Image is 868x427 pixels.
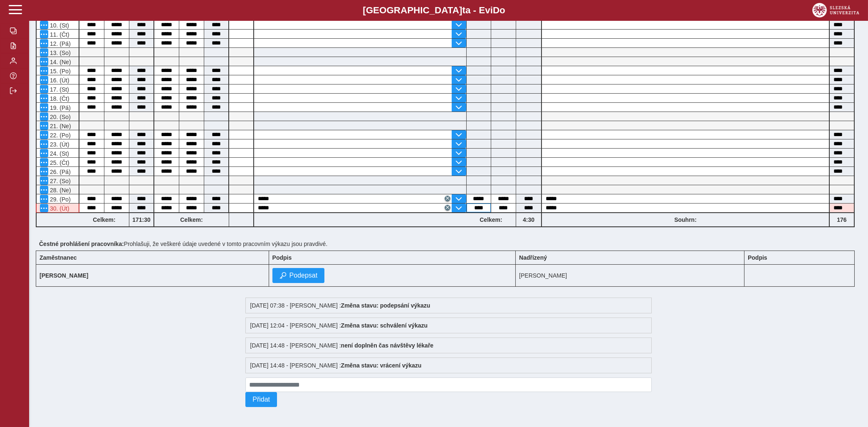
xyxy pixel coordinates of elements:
button: Menu [40,112,48,121]
b: Celkem: [154,216,229,223]
span: 21. (Ne) [48,123,71,129]
b: Podpis [748,254,767,261]
b: 4:30 [516,216,541,223]
button: Menu [40,186,48,194]
div: Neodpracované hodiny jsou mimo 9:00 - 14:00 ! [36,204,79,213]
button: Menu [40,67,48,75]
span: 23. (Út) [48,141,69,148]
button: Menu [40,103,48,112]
span: 10. (St) [48,22,69,29]
button: Menu [40,39,48,47]
b: 171:30 [129,216,153,223]
td: [PERSON_NAME] [516,265,744,287]
button: Menu [40,131,48,139]
button: Menu [40,76,48,84]
span: Podepsat [289,272,318,279]
span: 17. (St) [48,86,69,93]
span: o [500,5,505,15]
b: Celkem: [79,216,129,223]
button: Menu [40,21,48,29]
button: Přidat [245,392,277,407]
div: [DATE] 12:04 - [PERSON_NAME] : [245,318,652,333]
b: Čestné prohlášení pracovníka: [39,241,124,247]
span: 20. (So) [48,114,71,120]
b: Nadřízený [519,254,547,261]
span: 18. (Čt) [48,95,69,102]
span: 30. (Út) [48,205,69,212]
button: Podepsat [272,268,325,283]
button: Menu [40,85,48,93]
span: 12. (Pá) [48,40,71,47]
span: 13. (So) [48,50,71,56]
div: Prohlašuji, že veškeré údaje uvedené v tomto pracovním výkazu jsou pravdivé. [36,237,861,251]
b: 176 [830,216,854,223]
span: 24. (St) [48,150,69,157]
span: 19. (Pá) [48,104,71,111]
b: Změna stavu: podepsání výkazu [341,302,430,309]
span: 26. (Pá) [48,169,71,175]
span: 29. (Po) [48,196,71,203]
span: D [493,5,500,15]
div: [DATE] 14:48 - [PERSON_NAME] : [245,357,652,373]
button: Menu [40,167,48,176]
b: [PERSON_NAME] [40,272,88,279]
span: 14. (Ne) [48,59,71,65]
span: Přidat [252,396,270,403]
button: Menu [40,48,48,57]
b: Změna stavu: schválení výkazu [341,322,428,329]
span: 25. (Čt) [48,159,69,166]
b: [GEOGRAPHIC_DATA] a - Evi [25,5,843,16]
span: 16. (Út) [48,77,69,84]
span: t [462,5,465,15]
span: 11. (Čt) [48,31,69,38]
button: Menu [40,122,48,130]
button: Menu [40,176,48,185]
div: [DATE] 14:48 - [PERSON_NAME] : [245,338,652,353]
b: Podpis [272,254,292,261]
button: Menu [40,94,48,102]
img: logo_web_su.png [812,3,859,17]
button: Menu [40,149,48,157]
span: 15. (Po) [48,68,71,74]
b: Změna stavu: vrácení výkazu [341,362,422,369]
button: Menu [40,158,48,166]
span: 27. (So) [48,178,71,184]
b: Souhrn: [674,216,697,223]
span: 22. (Po) [48,132,71,139]
button: Menu [40,140,48,148]
button: Menu [40,204,48,212]
button: Menu [40,57,48,66]
span: 28. (Ne) [48,187,71,194]
button: Menu [40,195,48,203]
b: není doplněn čas návštěvy lékaře [341,342,434,349]
button: Menu [40,30,48,38]
b: Zaměstnanec [40,254,77,261]
b: Celkem: [466,216,516,223]
div: [DATE] 07:38 - [PERSON_NAME] : [245,298,652,313]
